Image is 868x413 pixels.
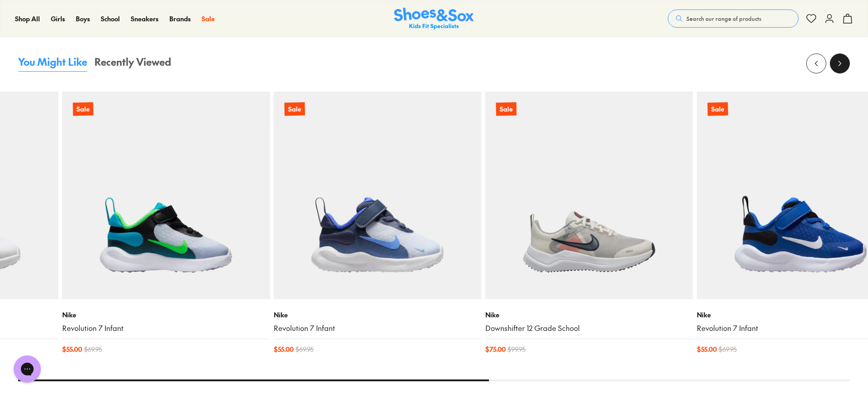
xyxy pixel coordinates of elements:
[668,10,799,28] button: Search our range of products
[394,8,474,30] a: Shoes & Sox
[18,54,87,72] button: You Might Like
[51,14,65,23] span: Girls
[274,310,482,320] p: Nike
[62,345,82,354] span: $ 55.00
[394,8,474,30] img: SNS_Logo_Responsive.svg
[62,92,270,299] a: Sale
[84,345,102,354] span: $ 69.95
[101,14,120,23] span: School
[76,14,90,23] span: Boys
[62,323,270,333] a: Revolution 7 Infant
[707,102,728,116] p: Sale
[169,14,191,24] a: Brands
[274,323,482,333] a: Revolution 7 Infant
[202,14,215,24] a: Sale
[169,14,191,23] span: Brands
[686,15,761,23] span: Search our range of products
[496,102,516,116] p: Sale
[73,102,93,116] p: Sale
[51,14,65,24] a: Girls
[274,345,294,354] span: $ 55.00
[485,323,693,333] a: Downshifter 12 Grade School
[485,345,506,354] span: $ 75.00
[202,14,215,23] span: Sale
[131,14,158,24] a: Sneakers
[719,345,737,354] span: $ 69.95
[15,14,40,24] a: Shop All
[296,345,314,354] span: $ 69.95
[284,102,305,116] p: Sale
[101,14,120,24] a: School
[485,310,693,320] p: Nike
[76,14,90,24] a: Boys
[697,345,717,354] span: $ 55.00
[131,14,158,23] span: Sneakers
[9,352,45,386] iframe: Gorgias live chat messenger
[15,14,40,23] span: Shop All
[94,54,171,72] button: Recently Viewed
[508,345,526,354] span: $ 99.95
[62,310,270,320] p: Nike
